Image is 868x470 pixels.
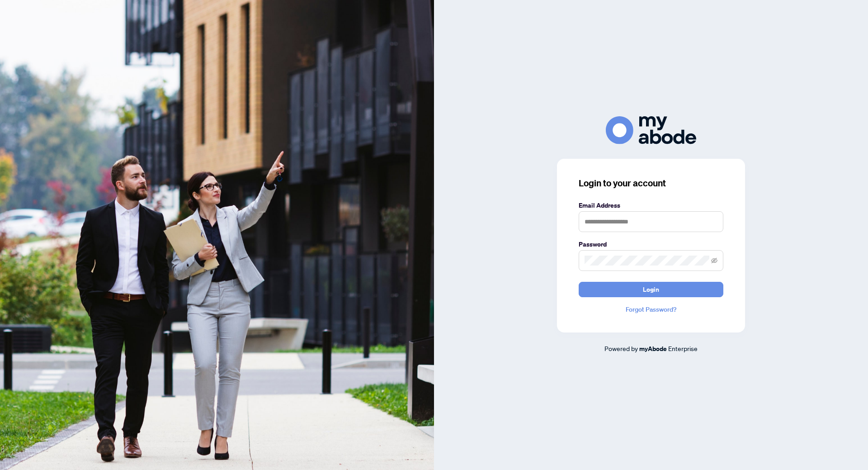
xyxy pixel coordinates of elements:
h3: Login to your account [579,177,723,190]
a: myAbode [639,344,667,354]
span: Powered by [604,344,638,352]
span: Login [643,282,659,297]
a: Forgot Password? [579,304,723,314]
label: Password [579,239,723,249]
button: Login [579,282,723,297]
img: ma-logo [606,116,696,144]
span: eye-invisible [711,257,717,264]
label: Email Address [579,200,723,210]
span: Enterprise [668,344,698,352]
